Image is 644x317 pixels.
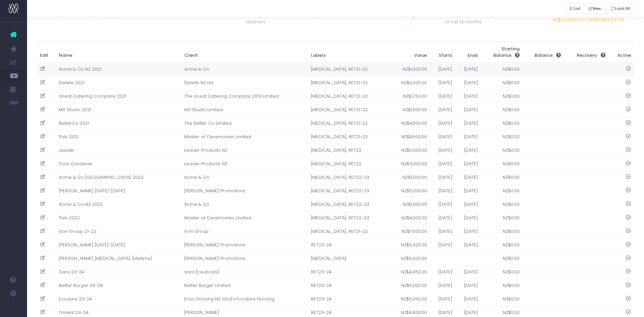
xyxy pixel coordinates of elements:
td: NZ$0.00 [481,252,523,265]
td: [DATE] [456,157,481,171]
td: [DATE] [430,238,456,252]
td: NZ$5,000.00 [389,184,430,198]
td: NZ$0.00 [481,211,523,225]
td: NZ$0.00 [481,90,523,103]
td: NZ$0.00 [481,292,523,306]
td: [MEDICAL_DATA], RET22-23 [308,171,389,184]
td: [DATE] [456,144,481,157]
td: NZ$5,000.00 [389,144,430,157]
td: NZ$1,000.00 [389,198,430,211]
td: Delete NZ Ltd [181,76,308,90]
td: Great Catering Company 2021 [55,90,181,103]
td: Master of Ceremonies Limited [181,211,308,225]
td: M11 Studio 2021 [55,103,181,117]
span: Total [MEDICAL_DATA] value vs turnover of last 12 months. [445,12,535,25]
td: NZ$1,500.00 [389,103,430,117]
th: Starting Balance [481,42,523,63]
td: [PERSON_NAME] [DATE]-[DATE] [55,184,181,198]
td: Acme & Co [181,198,308,211]
td: Acme & Co [181,63,308,76]
td: NZ$0.00 [481,171,523,184]
button: List [566,3,585,14]
td: The Better Co Limited [181,117,308,130]
td: [MEDICAL_DATA], RET21-22 [308,103,389,117]
td: [DATE] [430,225,456,238]
td: [MEDICAL_DATA], RET22-23 [308,198,389,211]
td: sans [ceuticals] [181,265,308,279]
td: NZ$0.00 [481,279,523,292]
th: Client [181,42,308,63]
td: The Great Catering Company 2019 Limited [181,90,308,103]
th: Balance [523,42,564,63]
td: Master of Ceremonies Limited [181,130,308,144]
td: [DATE] [456,238,481,252]
td: [DATE] [456,171,481,184]
td: NZ$4,500.00 [389,117,430,130]
td: [MEDICAL_DATA], RET22-23 [308,184,389,198]
td: [DATE] [430,184,456,198]
td: [MEDICAL_DATA], RET22 [308,157,389,171]
img: images/default_profile_image.png [8,303,19,314]
th: Name [55,42,181,63]
td: [DATE] [430,198,456,211]
td: NZ$0.00 [481,103,523,117]
td: [DATE] [430,211,456,225]
td: RET23-24 [308,238,389,252]
td: Ecodure 23-24 [55,292,181,306]
td: Von Group [181,225,308,238]
td: [DATE] [430,76,456,90]
td: [PERSON_NAME] Promotions [181,184,308,198]
td: [DATE] [430,103,456,117]
td: Leader Products NZ [181,144,308,157]
td: [DATE] [430,90,456,103]
td: Pals 2022 [55,211,181,225]
td: NZ$0.00 [481,198,523,211]
td: NZ$3,000.00 [389,157,430,171]
th: Starts [430,42,456,63]
td: Sans 23-24 [55,265,181,279]
td: Better Burger Limited [181,279,308,292]
td: NZ$6,250.00 [389,292,430,306]
td: NZ$7,500.00 [389,225,430,238]
td: BetterCo 2021 [55,117,181,130]
td: Enso Flooring NZ Ltd t/a Ecodure Flooring [181,292,308,306]
td: [MEDICAL_DATA], RET21-22 [308,90,389,103]
button: Load All [606,3,634,14]
td: M11 Studio Limited [181,103,308,117]
td: Leader Products NZ [181,157,308,171]
td: Acme & Co NZ 2021 [55,63,181,76]
td: NZ$1,750.00 [389,90,430,103]
td: [DATE] [456,76,481,90]
td: [DATE] [456,63,481,76]
td: NZ$0.00 [481,238,523,252]
th: Labels [308,42,389,63]
th: Value [389,42,430,63]
td: Von Group 21-22 [55,225,181,238]
td: [DATE] [430,171,456,184]
td: [DATE] [430,279,456,292]
td: NZ$1,000.00 [389,171,430,184]
td: NZ$5,000.00 [389,279,430,292]
span: Average value over 24 monthly retainers [245,12,335,25]
td: NZ$0.00 [481,76,523,90]
td: NZ$0.00 [481,184,523,198]
td: [MEDICAL_DATA], RET22 [308,144,389,157]
td: Acme & Co [GEOGRAPHIC_DATA] 2022 [55,171,181,184]
td: RET23-24 [308,292,389,306]
td: [DATE] [430,63,456,76]
td: [PERSON_NAME] [DATE]-[DATE] [55,238,181,252]
td: [PERSON_NAME] Promotions [181,238,308,252]
td: [PERSON_NAME] Promotions [181,252,308,265]
td: [MEDICAL_DATA], RET21-22 [308,225,389,238]
td: Acme & Co [181,171,308,184]
td: [MEDICAL_DATA], RET22-23 [308,211,389,225]
td: [DATE] [456,265,481,279]
td: NZ$0.00 [481,63,523,76]
td: NZ$0.00 [481,130,523,144]
td: NZ$4,950.00 [389,265,430,279]
td: NZ$5,925.00 [389,252,430,265]
td: RET23-24 [308,265,389,279]
td: [DATE] [430,144,456,157]
td: [DATE] [456,103,481,117]
td: [MEDICAL_DATA], RET21-22 [308,130,389,144]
